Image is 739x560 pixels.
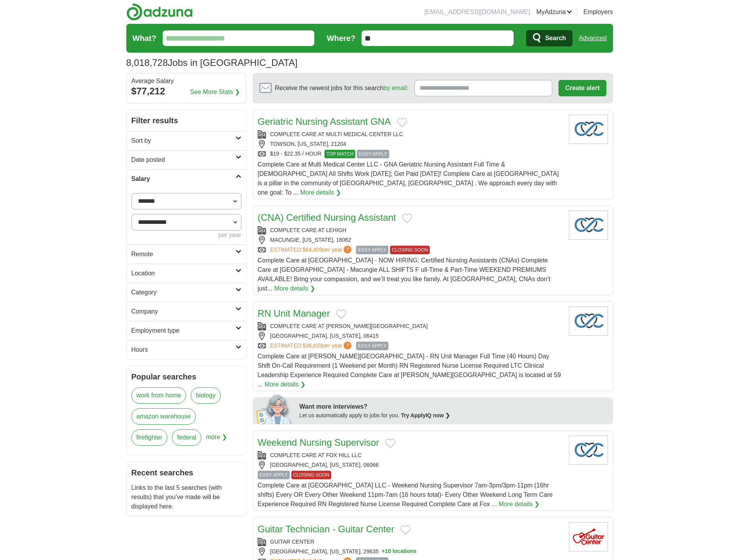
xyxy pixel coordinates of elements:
a: Category [127,283,246,302]
span: EASY APPLY [356,246,388,254]
a: GUITAR CENTER [270,539,314,545]
span: Complete Care at Multi Medical Center LLC - GNA Geriatric Nursing Assistant Full Time & [DEMOGRAP... [258,161,559,196]
div: MACUNGIE, [US_STATE], 18062 [258,236,563,244]
span: more ❯ [206,429,227,450]
h2: Remote [131,250,236,259]
button: +10 locations [382,548,416,556]
a: Advanced [579,30,606,46]
button: Create alert [558,80,606,96]
span: EASY APPLY [356,342,388,350]
a: biology [191,387,221,404]
div: per year [131,230,241,240]
a: work from home [131,387,186,404]
img: Adzuna logo [126,3,193,21]
a: Salary [127,169,246,188]
img: apply-iq-scientist.png [256,393,294,424]
span: + [382,548,385,556]
a: More details ❯ [499,500,540,509]
div: $19 - $22.35 / HOUR [258,150,563,158]
a: Employment type [127,321,246,340]
span: Receive the newest jobs for this search : [275,83,408,93]
span: CLOSING SOON [291,471,331,479]
img: Guitar Center logo [569,522,608,551]
div: COMPLETE CARE AT LEHIGH [258,226,563,234]
a: Sort by [127,131,246,150]
a: firefighter [131,429,168,446]
h2: Salary [131,174,236,184]
a: by email [383,85,407,91]
a: Geriatric Nursing Assistant GNA [258,116,391,127]
a: See More Stats ❯ [190,87,240,97]
a: Weekend Nursing Supervisor [258,437,379,448]
a: More details ❯ [300,188,341,197]
a: federal [172,429,201,446]
div: Average Salary [131,78,241,84]
img: Company logo [569,211,608,240]
h2: Company [131,307,236,316]
a: Employers [583,7,613,17]
a: Hours [127,340,246,359]
span: Complete Care at [PERSON_NAME][GEOGRAPHIC_DATA] - RN Unit Manager Full Time (40 Hours) Day Shift ... [258,353,561,388]
div: [GEOGRAPHIC_DATA], [US_STATE], 29635 [258,548,563,556]
button: Add to favorite jobs [397,118,407,127]
span: Complete Care at [GEOGRAPHIC_DATA] - NOW HIRING: Certified Nursing Assistants (CNAs) Complete Car... [258,257,551,292]
div: [GEOGRAPHIC_DATA], [US_STATE], 06066 [258,461,563,469]
h2: Category [131,288,236,297]
span: $64,409 [302,246,322,253]
h1: Jobs in [GEOGRAPHIC_DATA] [126,57,298,68]
button: Add to favorite jobs [336,310,346,319]
h2: Sort by [131,136,236,145]
a: (CNA) Certified Nursing Assistant [258,212,396,223]
img: Company logo [569,436,608,465]
a: Date posted [127,150,246,169]
label: Where? [327,32,355,44]
h2: Popular searches [131,371,241,383]
button: Add to favorite jobs [385,439,395,448]
span: EASY APPLY [258,471,290,479]
span: 8,018,728 [126,56,168,70]
a: amazon warehouse [131,408,196,425]
a: RN Unit Manager [258,308,330,319]
h2: Location [131,269,236,278]
div: COMPLETE CARE AT [PERSON_NAME][GEOGRAPHIC_DATA] [258,322,563,330]
span: EASY APPLY [357,150,389,158]
span: TOP MATCH [324,150,355,158]
div: Want more interviews? [299,402,608,411]
div: COMPLETE CARE AT FOX HILL LLC [258,451,563,459]
a: ESTIMATED:$64,409per year? [270,246,353,254]
a: Guitar Technician - Guitar Center [258,524,394,534]
img: Company logo [569,307,608,336]
h2: Date posted [131,155,236,165]
div: $77,212 [131,84,241,98]
h2: Hours [131,345,236,354]
span: $36,833 [302,342,322,349]
img: Company logo [569,115,608,144]
span: Complete Care at [GEOGRAPHIC_DATA] LLC - Weekend Nursing Supervisor 7am-3pm/3pm-11pm (16hr shifts... [258,482,553,507]
span: Search [545,30,566,46]
a: More details ❯ [274,284,315,293]
div: TOWSON, [US_STATE], 21204 [258,140,563,148]
a: Try ApplyIQ now ❯ [401,412,450,418]
div: [GEOGRAPHIC_DATA], [US_STATE], 06415 [258,332,563,340]
h2: Employment type [131,326,236,335]
div: COMPLETE CARE AT MULTI MEDICAL CENTER LLC [258,130,563,138]
label: What? [133,32,156,44]
button: Add to favorite jobs [402,214,412,223]
a: ESTIMATED:$36,833per year? [270,342,353,350]
li: [EMAIL_ADDRESS][DOMAIN_NAME] [424,7,530,17]
button: Search [526,30,572,46]
h2: Recent searches [131,467,241,478]
button: Add to favorite jobs [401,525,411,535]
a: Location [127,264,246,283]
span: ? [344,342,351,349]
h2: Filter results [127,110,246,131]
a: MyAdzuna [536,7,572,17]
span: CLOSING SOON [390,246,430,254]
span: ? [344,246,351,253]
a: Company [127,302,246,321]
a: More details ❯ [264,380,305,389]
p: Links to the last 5 searches (with results) that you've made will be displayed here. [131,483,241,511]
a: Remote [127,245,246,264]
div: Let us automatically apply to jobs for you. [299,411,608,420]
